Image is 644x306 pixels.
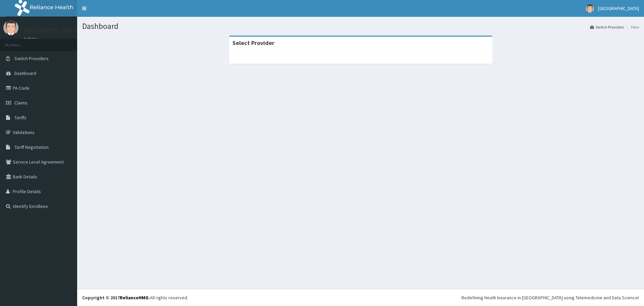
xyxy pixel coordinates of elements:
[14,144,49,150] span: Tariff Negotiation
[77,289,644,306] footer: All rights reserved.
[82,295,150,301] strong: Copyright © 2017 .
[598,5,639,11] span: [GEOGRAPHIC_DATA]
[462,294,639,301] div: Redefining Heath Insurance in [GEOGRAPHIC_DATA] using Telemedicine and Data Science!
[14,100,28,106] span: Claims
[586,4,594,13] img: User Image
[23,27,79,33] p: [GEOGRAPHIC_DATA]
[14,115,26,121] span: Tariffs
[120,295,149,301] a: RelianceHMO
[82,22,639,31] h1: Dashboard
[14,70,36,76] span: Dashboard
[3,20,18,35] img: User Image
[232,39,274,47] strong: Select Provider
[23,37,40,41] a: Online
[14,55,49,61] span: Switch Providers
[590,24,624,30] a: Switch Providers
[625,24,639,30] li: Here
